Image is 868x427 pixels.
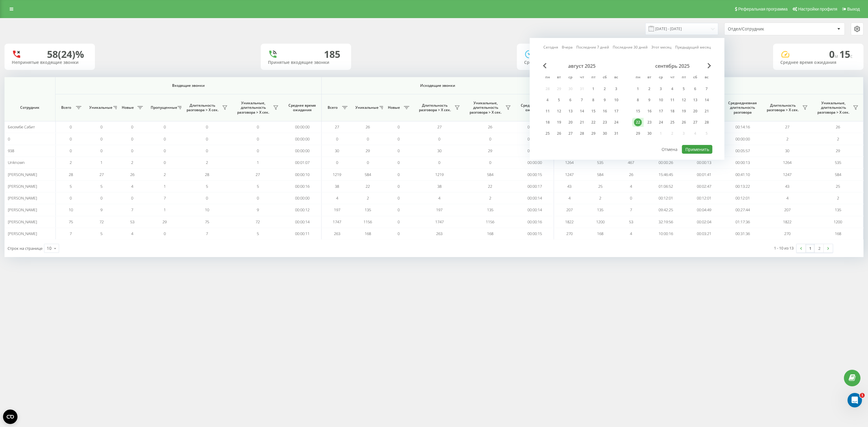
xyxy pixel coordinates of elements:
[235,101,271,115] span: Уникальные, длительность разговора > Х сек.
[325,105,340,110] span: Всего
[567,130,574,137] div: 27
[680,96,688,104] div: 12
[668,96,676,104] div: 11
[565,96,576,105] div: ср 6 авг. 2025 г.
[71,83,305,88] span: Входящие звонки
[544,107,552,115] div: 11
[611,129,622,138] div: вс 31 авг. 2025 г.
[184,103,220,112] span: Длительность разговора > Х сек.
[691,96,699,104] div: 13
[8,184,37,189] span: [PERSON_NAME]
[597,160,603,165] span: 535
[646,96,653,104] div: 9
[611,118,622,127] div: вс 24 авг. 2025 г.
[47,49,84,60] div: 58 (24)%
[542,96,553,105] div: пн 4 авг. 2025 г.
[489,136,491,142] span: 0
[567,184,571,189] span: 43
[612,85,620,93] div: 3
[651,44,671,50] a: Этот месяц
[257,160,259,165] span: 1
[589,73,598,82] abbr: пятница
[738,7,788,11] span: Реферальная программа
[590,130,597,137] div: 29
[206,136,208,142] span: 0
[283,157,322,168] td: 00:01:07
[578,96,586,104] div: 7
[835,53,839,59] span: м
[634,73,643,82] abbr: понедельник
[131,184,133,189] span: 4
[12,60,88,65] div: Непринятые входящие звонки
[667,84,678,93] div: чт 4 сент. 2025 г.
[612,130,620,137] div: 31
[283,168,322,180] td: 00:00:10
[644,118,655,127] div: вт 23 сент. 2025 г.
[629,172,633,177] span: 26
[553,96,565,105] div: вт 5 авг. 2025 г.
[398,160,400,165] span: 0
[613,44,648,50] a: Последние 30 дней
[632,84,644,93] div: пн 1 сент. 2025 г.
[386,105,402,110] span: Новые
[634,130,642,137] div: 29
[164,172,166,177] span: 2
[644,96,655,105] div: вт 9 сент. 2025 г.
[524,60,600,65] div: Среднее время разговора
[708,63,711,68] span: Next Month
[488,184,492,189] span: 22
[703,118,711,126] div: 28
[58,105,74,110] span: Всего
[555,73,564,82] abbr: вторник
[130,172,134,177] span: 26
[335,184,339,189] span: 38
[516,157,554,168] td: 00:00:00
[588,84,599,93] div: пт 1 авг. 2025 г.
[646,181,685,192] td: 01:06:52
[668,118,676,126] div: 25
[601,85,609,93] div: 2
[576,107,588,116] div: чт 14 авг. 2025 г.
[628,160,634,165] span: 467
[562,44,573,50] a: Вчера
[206,184,208,189] span: 5
[516,121,554,133] td: 00:00:15
[691,118,699,126] div: 27
[612,118,620,126] div: 24
[658,145,681,154] button: Отмена
[611,84,622,93] div: вс 3 авг. 2025 г.
[675,44,711,50] a: Предыдущий месяц
[646,107,653,115] div: 16
[860,393,865,398] span: 1
[847,7,860,11] span: Выход
[100,160,102,165] span: 1
[723,168,762,180] td: 00:41:10
[667,96,678,105] div: чт 11 сент. 2025 г.
[655,84,667,93] div: ср 3 сент. 2025 г.
[100,184,102,189] span: 5
[632,129,644,138] div: пн 29 сент. 2025 г.
[553,107,565,116] div: вт 12 авг. 2025 г.
[634,96,642,104] div: 8
[542,63,622,69] div: август 2025
[131,124,133,130] span: 0
[367,136,369,142] span: 0
[288,103,317,112] span: Среднее время ожидания
[634,118,642,126] div: 22
[655,118,667,127] div: ср 24 сент. 2025 г.
[544,96,552,104] div: 4
[657,118,665,126] div: 24
[544,118,552,126] div: 18
[588,129,599,138] div: пт 29 авг. 2025 г.
[785,148,789,153] span: 30
[355,105,378,110] span: Уникальные
[678,107,690,116] div: пт 19 сент. 2025 г.
[815,244,824,253] a: 2
[555,130,563,137] div: 26
[206,124,208,130] span: 0
[701,84,712,93] div: вс 7 сент. 2025 г.
[576,118,588,127] div: чт 21 авг. 2025 г.
[336,160,338,165] span: 0
[468,101,504,115] span: Уникальные, длительность разговора > Х сек.
[691,85,699,93] div: 6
